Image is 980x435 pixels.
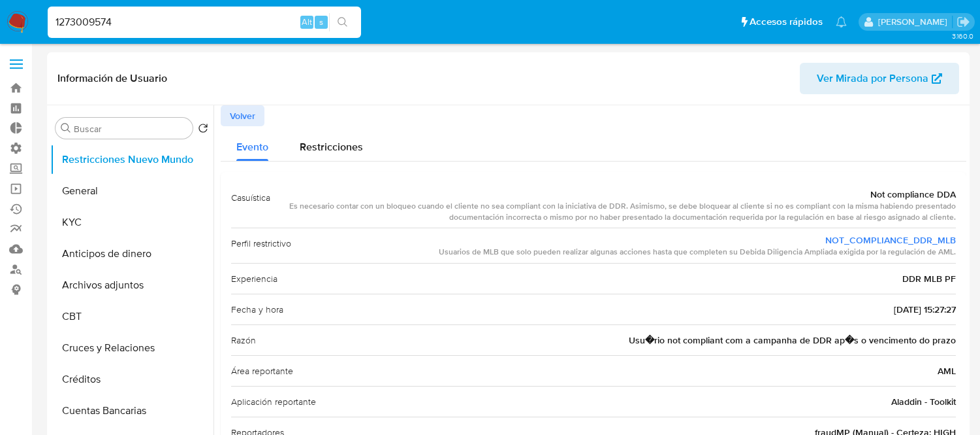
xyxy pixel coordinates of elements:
span: Ver Mirada por Persona [817,63,928,94]
button: Buscar [61,123,71,133]
button: Cuentas Bancarias [50,395,213,426]
span: Alt [302,16,312,28]
input: Buscar usuario o caso... [48,14,361,31]
button: Archivos adjuntos [50,270,213,301]
button: CBT [50,301,213,332]
span: Accesos rápidos [750,15,823,29]
input: Buscar [74,123,187,135]
a: Salir [956,15,970,29]
span: s [319,16,323,28]
button: General [50,175,213,207]
button: search-icon [329,13,356,31]
button: Restricciones Nuevo Mundo [50,144,213,175]
button: Cruces y Relaciones [50,332,213,364]
button: Volver al orden por defecto [198,123,208,137]
button: Créditos [50,364,213,395]
button: Anticipos de dinero [50,238,213,270]
button: KYC [50,207,213,238]
p: zoe.breuer@mercadolibre.com [878,16,952,28]
button: Ver Mirada por Persona [800,63,959,94]
h1: Información de Usuario [57,72,167,85]
a: Notificaciones [836,16,847,27]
